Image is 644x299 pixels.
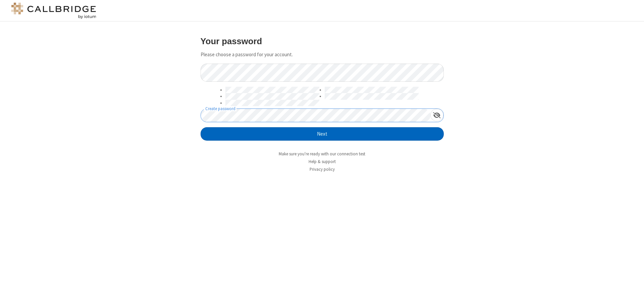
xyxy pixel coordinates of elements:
[201,127,444,141] button: Next
[201,109,430,122] input: Create password
[10,3,97,19] img: logo@2x.png
[309,159,336,164] a: Help & support
[201,36,444,46] h3: Your password
[201,51,444,59] p: Please choose a password for your account.
[279,151,365,157] a: Make sure you're ready with our connection test
[310,166,335,172] a: Privacy policy
[430,109,443,121] div: Show password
